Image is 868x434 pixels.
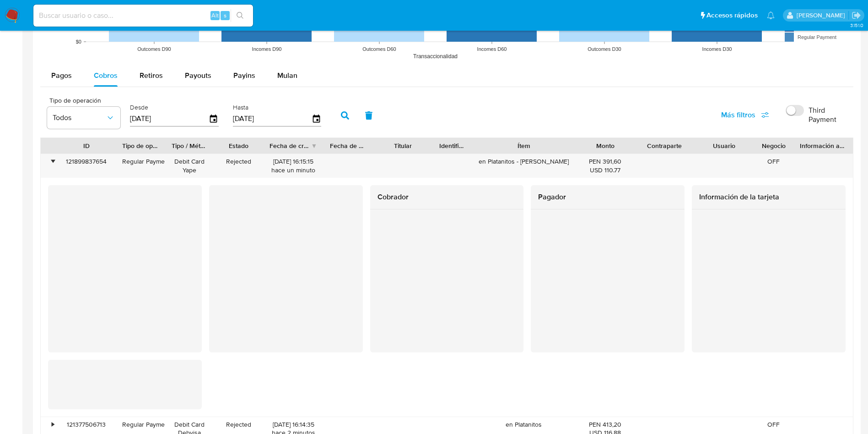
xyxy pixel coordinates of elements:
[767,11,775,19] a: Notificaciones
[33,10,253,22] input: Buscar usuario o caso...
[224,11,226,20] span: s
[231,9,249,22] button: search-icon
[850,22,863,29] span: 3.151.0
[706,11,758,20] span: Accesos rápidos
[852,11,861,20] a: Salir
[211,11,219,20] span: Alt
[797,11,848,20] p: agustin.duran@mercadolibre.com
